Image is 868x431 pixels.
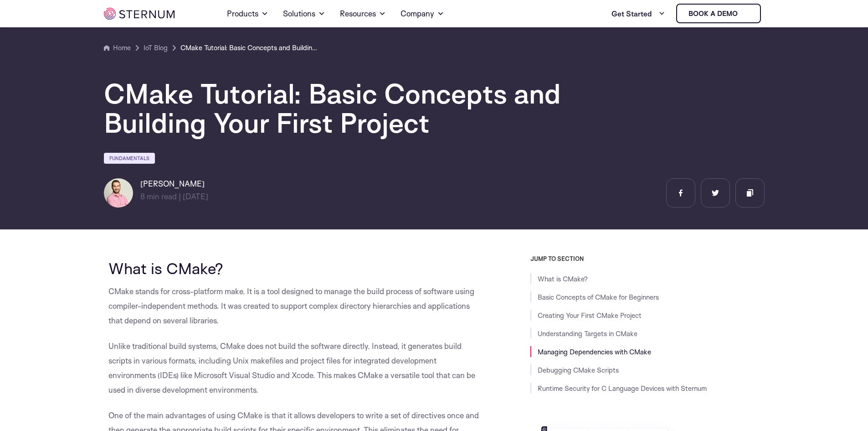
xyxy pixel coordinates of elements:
a: Understanding Targets in CMake [538,329,637,338]
a: What is CMake? [538,275,588,283]
p: CMake stands for cross-platform make. It is a tool designed to manage the build process of softwa... [108,284,485,328]
h1: CMake Tutorial: Basic Concepts and Building Your First Project [104,79,651,137]
a: Fundamentals [104,153,155,164]
a: IoT Blog [144,42,168,53]
a: Basic Concepts of CMake for Beginners [538,293,659,301]
p: Unlike traditional build systems, CMake does not build the software directly. Instead, it generat... [108,339,485,397]
a: Products [227,1,268,26]
a: Home [104,42,131,53]
img: sternum iot [104,8,175,20]
a: Resources [340,1,386,26]
img: Lian Granot [104,178,133,208]
h3: JUMP TO SECTION [530,255,765,262]
span: min read | [140,192,181,201]
a: Get Started [611,5,665,23]
a: Runtime Security for C Language Devices with Sternum [538,384,707,393]
a: Solutions [283,1,325,26]
img: sternum iot [741,10,749,17]
a: Debugging CMake Scripts [538,366,619,374]
span: [DATE] [183,192,208,201]
a: Creating Your First CMake Project [538,311,642,320]
h6: [PERSON_NAME] [140,178,208,189]
a: Company [401,1,444,26]
a: CMake Tutorial: Basic Concepts and Building Your First Project [180,42,317,53]
span: 8 [140,192,145,201]
a: Managing Dependencies with CMake [538,348,651,356]
a: Book a demo [676,4,761,23]
h2: What is CMake? [108,260,485,277]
